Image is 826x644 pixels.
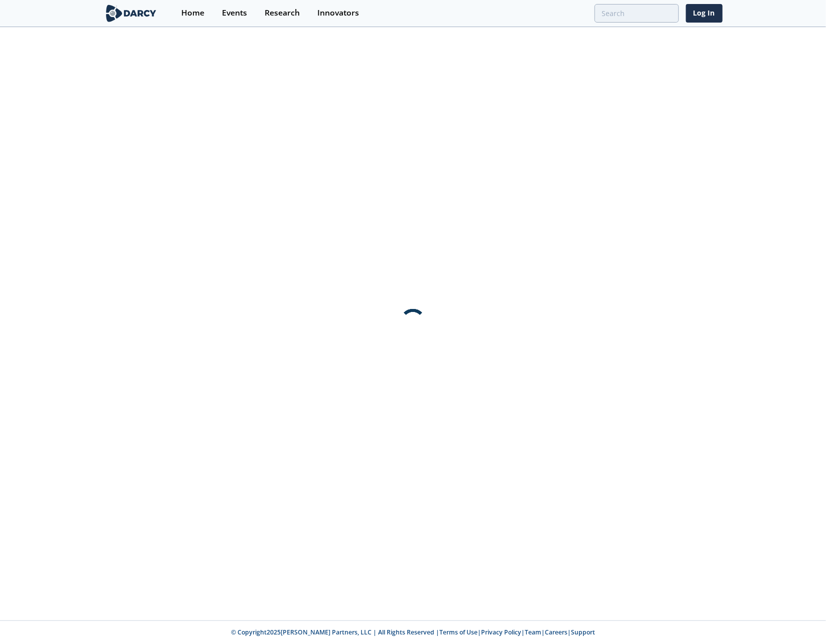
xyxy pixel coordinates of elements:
div: Home [181,9,204,17]
a: Support [571,628,595,636]
a: Terms of Use [439,628,478,636]
a: Privacy Policy [481,628,521,636]
a: Careers [545,628,567,636]
a: Log In [686,4,723,23]
div: Research [265,9,300,17]
input: Advanced Search [595,4,679,23]
img: logo-wide.svg [104,5,159,22]
div: Innovators [317,9,359,17]
div: Events [222,9,247,17]
a: Team [525,628,541,636]
p: © Copyright 2025 [PERSON_NAME] Partners, LLC | All Rights Reserved | | | | | [42,628,785,637]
